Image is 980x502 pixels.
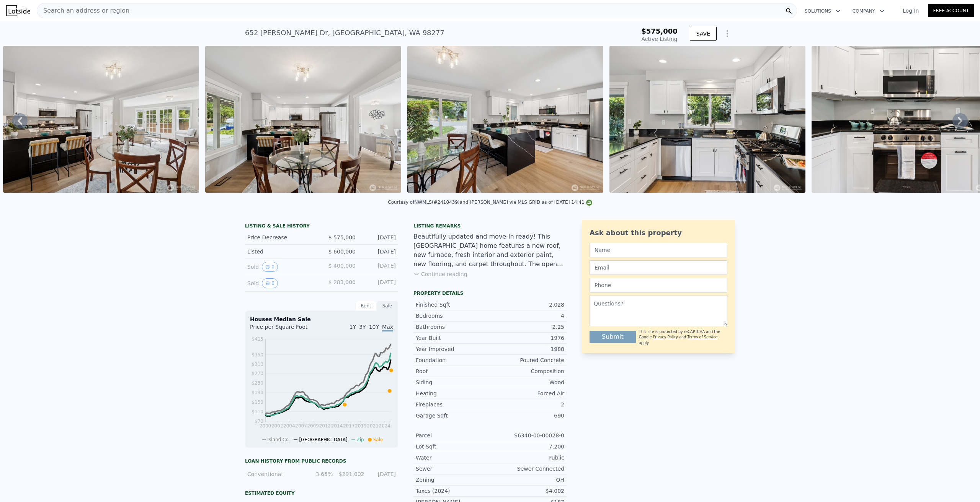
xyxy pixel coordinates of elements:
[299,437,347,442] span: [GEOGRAPHIC_DATA]
[590,227,727,238] div: Ask about this property
[388,200,592,205] div: Courtesy of NWMLS (#2410439) and [PERSON_NAME] via MLS GRID as of [DATE] 14:41
[307,423,319,429] tspan: 2009
[590,278,727,292] input: Phone
[846,4,890,18] button: Company
[245,458,398,464] div: Loan history from public records
[490,301,564,309] div: 2,028
[893,7,928,15] a: Log In
[490,312,564,320] div: 4
[355,301,377,311] div: Rent
[586,200,592,206] img: NWMLS Logo
[416,390,490,397] div: Heating
[369,324,379,330] span: 10Y
[373,437,383,442] span: Sale
[490,401,564,408] div: 2
[328,279,356,285] span: $ 283,000
[245,223,398,231] div: LISTING & SALE HISTORY
[413,290,567,296] div: Property details
[3,46,199,193] img: Sale: 167314907 Parcel: 98793751
[369,470,396,478] div: [DATE]
[260,423,271,429] tspan: 2000
[252,371,263,376] tspan: $270
[416,312,490,320] div: Bedrooms
[416,443,490,450] div: Lot Sqft
[416,487,490,495] div: Taxes (2024)
[245,28,444,38] div: 652 [PERSON_NAME] Dr , [GEOGRAPHIC_DATA] , WA 98277
[295,423,307,429] tspan: 2007
[377,301,398,311] div: Sale
[247,234,315,241] div: Price Decrease
[690,27,717,41] button: SAVE
[331,423,343,429] tspan: 2014
[416,356,490,364] div: Foundation
[416,454,490,461] div: Water
[416,476,490,484] div: Zoning
[590,243,727,257] input: Name
[252,409,263,414] tspan: $110
[416,345,490,353] div: Year Improved
[271,423,283,429] tspan: 2002
[382,324,393,331] span: Max
[350,324,356,330] span: 1Y
[367,423,379,429] tspan: 2021
[490,367,564,375] div: Composition
[250,315,393,323] div: Houses Median Sale
[359,324,366,330] span: 3Y
[416,334,490,342] div: Year Built
[609,46,805,193] img: Sale: 167314907 Parcel: 98793751
[416,301,490,309] div: Finished Sqft
[590,260,727,275] input: Email
[416,401,490,408] div: Fireplaces
[328,249,356,255] span: $ 600,000
[413,270,467,278] button: Continue reading
[245,490,398,496] div: Estimated Equity
[413,232,567,269] div: Beautifully updated and move-in ready! This [GEOGRAPHIC_DATA] home features a new roof, new furna...
[416,432,490,439] div: Parcel
[407,46,603,193] img: Sale: 167314907 Parcel: 98793751
[379,423,391,429] tspan: 2024
[283,423,295,429] tspan: 2004
[262,262,278,272] button: View historical data
[416,379,490,386] div: Siding
[490,390,564,397] div: Forced Air
[653,335,678,339] a: Privacy Policy
[252,390,263,395] tspan: $190
[306,470,333,478] div: 3.65%
[490,412,564,419] div: 690
[252,400,263,405] tspan: $150
[252,352,263,357] tspan: $350
[247,470,301,478] div: Conventional
[247,262,315,272] div: Sold
[252,362,263,367] tspan: $310
[355,423,367,429] tspan: 2019
[642,36,678,42] span: Active Listing
[6,5,30,16] img: Lotside
[720,26,735,41] button: Show Options
[328,263,356,269] span: $ 400,000
[205,46,401,193] img: Sale: 167314907 Parcel: 98793751
[490,379,564,386] div: Wood
[252,380,263,386] tspan: $230
[362,278,396,288] div: [DATE]
[490,476,564,484] div: OH
[362,262,396,272] div: [DATE]
[928,4,974,17] a: Free Account
[357,437,364,442] span: Zip
[490,356,564,364] div: Poured Concrete
[362,234,396,241] div: [DATE]
[255,419,263,424] tspan: $70
[641,27,678,35] span: $575,000
[247,278,315,288] div: Sold
[268,437,290,442] span: Island Co.
[490,443,564,450] div: 7,200
[799,4,846,18] button: Solutions
[416,412,490,419] div: Garage Sqft
[639,329,727,346] div: This site is protected by reCAPTCHA and the Google and apply.
[490,323,564,331] div: 2.25
[362,248,396,255] div: [DATE]
[416,465,490,473] div: Sewer
[328,234,356,240] span: $ 575,000
[590,331,636,343] button: Submit
[490,345,564,353] div: 1988
[319,423,331,429] tspan: 2012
